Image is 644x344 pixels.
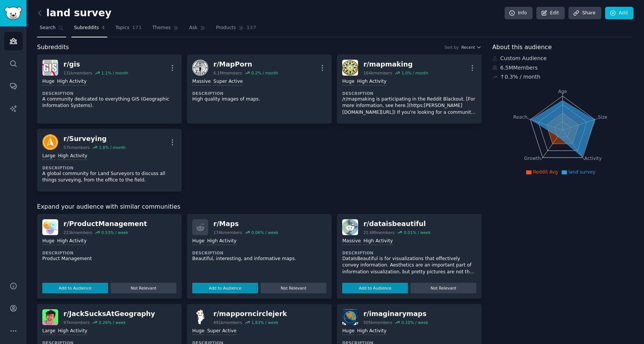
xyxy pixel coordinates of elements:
[342,91,476,96] dt: Description
[192,238,204,245] div: Huge
[342,78,354,85] div: Huge
[63,70,92,76] div: 131k members
[492,64,633,72] div: 6.5M Members
[150,22,181,37] a: Themes
[598,114,607,119] tspan: Size
[568,7,601,20] a: Share
[192,78,211,85] div: Massive
[63,230,92,235] div: 223k members
[213,60,278,69] div: r/ MapPorn
[342,238,361,245] div: Massive
[42,238,54,245] div: Huge
[63,145,90,150] div: 57k members
[42,91,176,96] dt: Description
[213,22,259,37] a: Products137
[207,238,236,245] div: High Activity
[42,165,176,170] dt: Description
[524,156,541,161] tspan: Growth
[37,7,111,19] h2: land survey
[492,43,551,52] span: About this audience
[42,96,176,109] p: A community dedicated to everything GIS (Geographic Information Systems).
[42,134,58,150] img: Surveying
[363,230,394,235] div: 21.6M members
[37,22,66,37] a: Search
[42,328,55,335] div: Large
[363,309,428,319] div: r/ imaginarymaps
[111,283,176,293] button: Not Relevant
[42,283,108,293] button: Add to Audience
[42,153,55,160] div: Large
[213,70,242,76] div: 6.1M members
[213,230,242,235] div: 174k members
[189,25,198,31] span: Ask
[213,320,242,325] div: 491k members
[536,7,565,20] a: Edit
[247,25,256,31] span: 137
[58,328,87,335] div: High Activity
[57,78,86,85] div: High Activity
[71,22,107,37] a: Subreddits4
[261,283,326,293] button: Not Relevant
[342,250,476,256] dt: Description
[37,43,69,52] span: Subreddits
[152,25,171,31] span: Themes
[192,96,326,103] p: High quality images of maps.
[99,145,126,150] div: 1.8 % / month
[63,134,126,144] div: r/ Surveying
[40,25,56,31] span: Search
[192,283,258,293] button: Add to Audience
[42,250,176,256] dt: Description
[63,219,147,229] div: r/ ProductManagement
[342,219,358,235] img: dataisbeautiful
[533,169,558,175] span: Reddit Avg
[337,54,482,124] a: mapmakingr/mapmaking164kmembers1.0% / monthHugeHigh ActivityDescription/r/mapmaking is participat...
[500,73,540,81] div: ↑ 0.3 % / month
[363,219,431,229] div: r/ dataisbeautiful
[37,54,182,124] a: gisr/gis131kmembers1.1% / monthHugeHigh ActivityDescriptionA community dedicated to everything GI...
[207,328,236,335] div: Super Active
[461,45,475,50] span: Recent
[404,230,431,235] div: 0.01 % / week
[192,256,326,262] p: Beautiful, interesting, and informative maps.
[192,309,208,325] img: mapporncirclejerk
[342,328,354,335] div: Huge
[363,320,392,325] div: 505k members
[63,320,90,325] div: 97k members
[584,156,602,161] tspan: Activity
[411,283,476,293] button: Not Relevant
[42,256,176,262] p: Product Management
[63,60,128,69] div: r/ gis
[252,230,278,235] div: 0.06 % / week
[513,114,528,119] tspan: Reach
[251,70,278,76] div: 0.2 % / month
[213,219,278,229] div: r/ Maps
[402,320,428,325] div: 0.10 % / week
[37,202,180,212] span: Expand your audience with similar communities
[37,129,182,192] a: Surveyingr/Surveying57kmembers1.8% / monthLargeHigh ActivityDescriptionA global community for Lan...
[42,309,58,325] img: JackSucksAtGeography
[113,22,144,37] a: Topics171
[342,309,358,325] img: imaginarymaps
[63,309,155,319] div: r/ JackSucksAtGeography
[42,60,58,76] img: gis
[213,78,243,85] div: Super Active
[357,328,386,335] div: High Activity
[192,250,326,256] dt: Description
[74,25,99,31] span: Subreddits
[363,238,393,245] div: High Activity
[101,230,128,235] div: 0.53 % / week
[558,89,567,94] tspan: Age
[99,320,126,325] div: 0.26 % / week
[42,170,176,184] p: A global community for Land Surveyors to discuss all things surveying, from the office to the field.
[342,60,358,76] img: mapmaking
[357,78,386,85] div: High Activity
[363,60,428,69] div: r/ mapmaking
[568,169,596,175] span: land survey
[492,54,633,62] div: Custom Audience
[216,25,236,31] span: Products
[42,219,58,235] img: ProductManagement
[187,54,332,124] a: MapPornr/MapPorn6.1Mmembers0.2% / monthMassiveSuper ActiveDescriptionHigh quality images of maps.
[342,256,476,276] p: DataIsBeautiful is for visualizations that effectively convey information. Aesthetics are an impo...
[57,238,86,245] div: High Activity
[461,45,482,50] button: Recent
